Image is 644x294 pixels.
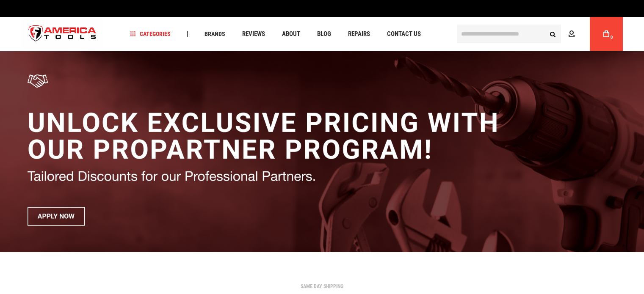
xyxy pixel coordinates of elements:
a: Repairs [344,28,374,40]
a: store logo [22,18,104,50]
span: Brands [205,31,225,37]
span: Repairs [348,31,370,37]
span: Blog [317,31,331,37]
span: Reviews [242,31,265,37]
button: Search [545,26,561,42]
a: About [278,28,304,40]
div: SAME DAY SHIPPING [19,284,625,289]
a: Blog [313,28,335,40]
span: Categories [130,31,171,37]
span: About [282,31,300,37]
a: Categories [126,28,174,40]
a: 0 [598,17,614,51]
a: Contact Us [383,28,425,40]
a: Brands [201,28,229,40]
span: 0 [611,35,613,40]
span: Contact Us [387,31,421,37]
a: Reviews [238,28,269,40]
img: America Tools [22,18,104,50]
